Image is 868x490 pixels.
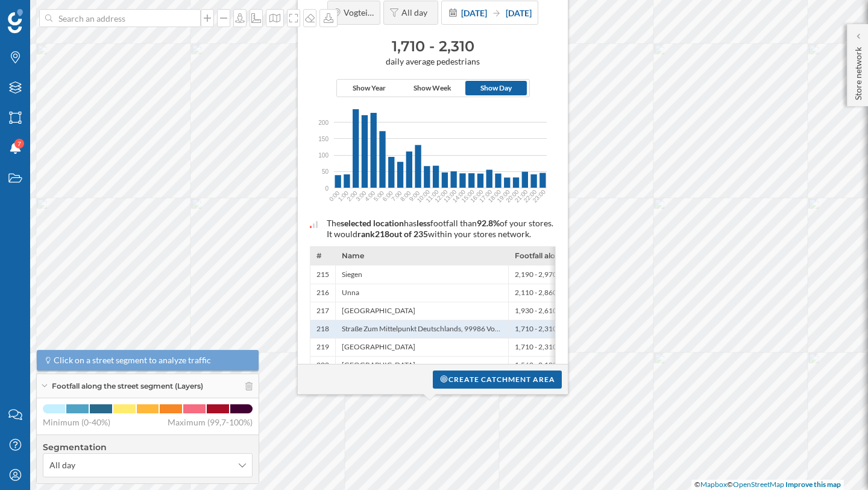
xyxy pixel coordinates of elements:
span: Show Year [353,83,386,94]
p: Store network [852,42,864,100]
text: 6:00 [381,189,394,203]
span: Maximum (99,7-100%) [168,416,253,428]
span: [DATE] [506,8,532,18]
span: [GEOGRAPHIC_DATA] [342,360,415,370]
span: Minimum (0-40%) [43,416,110,428]
text: 16:00 [469,188,485,204]
text: 11:00 [424,188,440,204]
span: rank [357,229,375,239]
span: All day [401,7,432,18]
span: of your stores. It would [327,218,553,239]
span: 2,110 - 2,860 [515,288,580,297]
span: within your stores network. [428,229,531,239]
h3: 1,710 - 2,310 [304,37,562,56]
span: 100 [318,151,329,160]
text: 9:00 [408,189,421,203]
text: 10:00 [416,188,432,204]
span: Straße Zum Mittelpunkt Deutschlands, 99986 Vo… [342,324,500,334]
span: 7 [17,138,21,150]
span: Click on a street segment to analyze traffic [54,354,211,366]
span: 216 [316,288,329,297]
span: 50 [322,167,329,176]
text: 0:00 [328,189,341,203]
span: Siegen [342,270,362,279]
span: 218 [316,324,329,334]
text: 2:00 [345,189,359,203]
text: 7:00 [390,189,403,203]
span: Vogtei, Gemeinde [344,7,374,18]
span: # [316,251,322,260]
span: 220 [316,360,329,370]
span: 218 [375,229,389,239]
span: 219 [316,342,329,352]
span: 92.8% [477,218,500,228]
img: Geoblink Logo [8,9,23,33]
text: 21:00 [514,188,529,204]
img: intelligent_assistant_bucket_0.svg [310,221,318,228]
span: Show Day [480,83,512,94]
span: selected location [341,218,404,228]
text: 8:00 [399,189,412,203]
span: 217 [316,306,329,316]
span: [GEOGRAPHIC_DATA] [342,306,415,316]
span: 235 [414,229,428,239]
text: 15:00 [460,188,476,204]
span: 200 [318,118,329,127]
span: Name [342,251,364,260]
h4: Segmentation [43,441,253,453]
span: daily average pedestrians [304,56,562,67]
text: 22:00 [523,188,538,204]
span: out of [389,229,412,239]
span: has [404,218,417,228]
span: 215 [316,270,329,279]
text: 12:00 [433,188,449,204]
div: © © [691,480,844,490]
span: [GEOGRAPHIC_DATA] [342,342,415,352]
text: 13:00 [442,188,458,204]
text: 5:00 [373,189,386,203]
span: Footfall along the street segment (Layers) [52,381,203,392]
a: OpenStreetMap [733,480,784,489]
span: The [327,218,341,228]
text: 14:00 [451,188,467,204]
span: Show Week [414,83,451,94]
span: 1,930 - 2,610 [515,306,580,316]
span: [DATE] [461,8,487,18]
text: 3:00 [354,189,368,203]
span: 1,710 - 2,310 [515,342,572,352]
span: 1,560 - 2,120 [515,360,574,370]
text: 4:00 [363,189,377,203]
text: 19:00 [495,188,511,204]
span: Footfall along the street segment [515,251,582,260]
text: 1:00 [337,189,350,203]
text: 18:00 [487,188,503,204]
span: 0 [325,183,329,192]
text: 20:00 [505,188,520,204]
span: 1,710 - 2,310 [515,324,559,334]
span: footfall than [430,218,477,228]
span: 150 [318,135,329,144]
text: 17:00 [478,188,494,204]
span: 2,190 - 2,970 [515,270,580,279]
span: Unna [342,288,359,297]
a: Improve this map [785,480,841,489]
text: 23:00 [532,188,547,204]
span: All day [49,459,75,471]
span: less [417,218,430,228]
a: Mapbox [700,480,727,489]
